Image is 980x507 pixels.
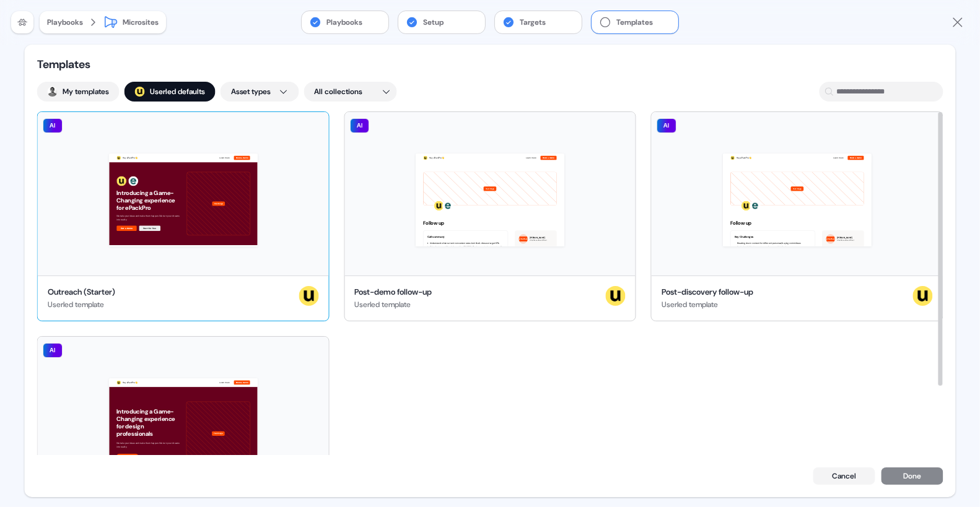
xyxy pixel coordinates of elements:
div: Templates [37,57,161,72]
div: ; [135,87,145,97]
img: Maz [48,87,58,97]
button: Templates [592,11,678,33]
div: Userled template [48,298,115,311]
button: Asset types [221,82,299,102]
button: Hey ePackPro 👋Learn moreBook a demoYour imageFollow upKey Challenges Breaking down content for di... [651,111,943,321]
button: Close [950,15,965,30]
button: userled logo;Userled defaults [125,82,216,102]
img: userled logo [135,87,145,97]
button: My templates [37,82,120,102]
div: Post-discovery follow-up [662,286,753,298]
div: AI [43,343,63,358]
div: AI [657,118,676,133]
div: Post-demo follow-up [354,286,432,298]
div: AI [43,118,63,133]
button: Playbooks [302,11,388,33]
button: Setup [398,11,485,33]
img: userled logo [912,286,932,306]
button: All collections [304,82,397,102]
span: All collections [315,85,363,98]
div: Microsites [123,16,159,28]
div: Outreach (Starter) [48,286,115,298]
button: Targets [495,11,582,33]
div: Userled template [662,298,753,311]
button: Hey ePackPro 👋Learn moreBook a demoYour imageFollow upCall summary Understand what current conver... [344,111,636,321]
button: Playbooks [47,16,83,28]
img: userled logo [606,286,626,306]
div: Userled template [354,298,432,311]
button: Cancel [813,467,875,485]
button: Hey ePackPro 👋Learn moreBook a demoIntroducing a Game-Changing experience for ePackProWe take you... [37,111,330,321]
div: AI [349,118,369,133]
img: userled logo [299,286,318,306]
